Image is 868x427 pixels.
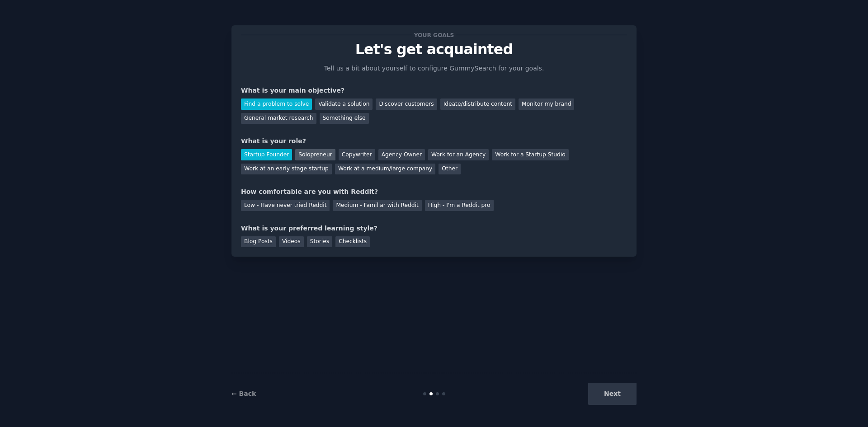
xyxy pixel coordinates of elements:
[519,99,574,110] div: Monitor my brand
[333,200,421,211] div: Medium - Familiar with Reddit
[492,149,568,160] div: Work for a Startup Studio
[241,42,627,57] p: Let's get acquainted
[376,99,437,110] div: Discover customers
[428,149,489,160] div: Work for an Agency
[439,164,461,175] div: Other
[241,236,276,248] div: Blog Posts
[339,149,375,160] div: Copywriter
[241,200,330,211] div: Low - Have never tried Reddit
[335,164,435,175] div: Work at a medium/large company
[295,149,335,160] div: Solopreneur
[320,113,369,124] div: Something else
[315,99,373,110] div: Validate a solution
[241,99,312,110] div: Find a problem to solve
[241,113,316,124] div: General market research
[440,99,515,110] div: Ideate/distribute content
[378,149,425,160] div: Agency Owner
[412,30,456,40] span: Your goals
[335,236,370,248] div: Checklists
[307,236,332,248] div: Stories
[241,164,332,175] div: Work at an early stage startup
[320,64,548,73] p: Tell us a bit about yourself to configure GummySearch for your goals.
[231,390,256,397] a: ← Back
[241,136,627,146] div: What is your role?
[241,86,627,95] div: What is your main objective?
[241,187,627,197] div: How comfortable are you with Reddit?
[241,224,627,233] div: What is your preferred learning style?
[241,149,292,160] div: Startup Founder
[279,236,304,248] div: Videos
[425,200,494,211] div: High - I'm a Reddit pro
